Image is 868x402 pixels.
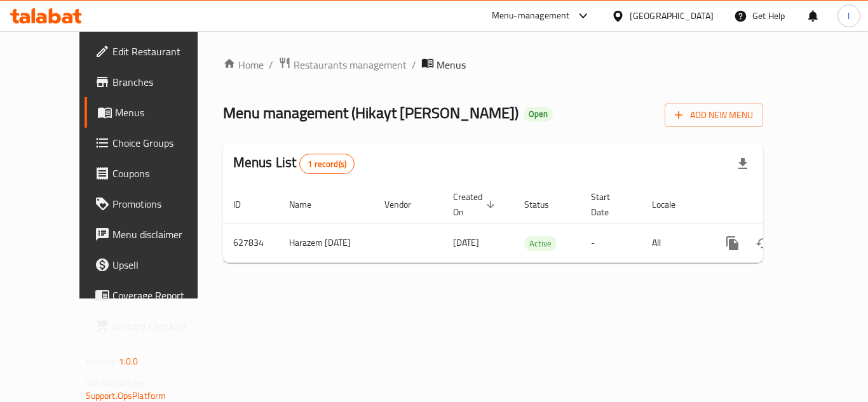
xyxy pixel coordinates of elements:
span: Menus [115,105,214,120]
span: Created On [453,189,499,220]
nav: breadcrumb [223,57,764,73]
a: Coupons [85,158,224,189]
li: / [269,57,273,72]
li: / [412,57,416,72]
span: Add New Menu [675,107,753,123]
a: Edit Restaurant [85,36,224,67]
td: 627834 [223,224,279,262]
td: All [642,224,707,262]
span: Menus [437,57,466,72]
div: [GEOGRAPHIC_DATA] [630,9,714,23]
td: - [581,224,642,262]
div: Open [524,107,553,122]
span: [DATE] [453,234,479,251]
span: Menu disclaimer [112,227,214,242]
a: Coverage Report [85,280,224,311]
span: Active [524,236,557,251]
span: Menu management ( Hikayt [PERSON_NAME] ) [223,98,519,127]
span: Vendor [384,197,428,212]
span: Locale [652,197,692,212]
span: Coupons [112,166,214,181]
span: Branches [112,74,214,90]
div: Menu-management [492,8,570,23]
table: enhanced table [223,185,850,263]
td: Harazem [DATE] [279,224,374,262]
span: Promotions [112,196,214,211]
a: Promotions [85,189,224,219]
span: Name [289,197,328,212]
span: Start Date [591,189,627,220]
a: Menus [85,97,224,128]
th: Actions [707,185,850,224]
a: Grocery Checklist [85,311,224,341]
span: Restaurants management [294,57,407,72]
span: Status [524,197,566,212]
button: Add New Menu [665,104,763,127]
span: Edit Restaurant [112,44,214,59]
button: Change Status [748,228,778,258]
div: Export file [728,149,758,179]
span: Open [524,109,553,119]
a: Menu disclaimer [85,219,224,250]
span: Upsell [112,257,214,272]
a: Upsell [85,250,224,280]
h2: Menus List [233,153,355,174]
span: Grocery Checklist [112,318,214,333]
a: Choice Groups [85,128,224,158]
span: 1 record(s) [300,158,354,170]
span: Choice Groups [112,135,214,151]
span: l [848,9,850,23]
span: Version: [86,353,117,370]
span: 1.0.0 [119,353,139,370]
a: Restaurants management [278,57,407,73]
a: Home [223,57,264,72]
span: Get support on: [86,375,144,391]
span: Coverage Report [112,288,214,303]
span: ID [233,197,257,212]
div: Total records count [299,154,355,174]
button: more [717,228,748,258]
a: Branches [85,67,224,97]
